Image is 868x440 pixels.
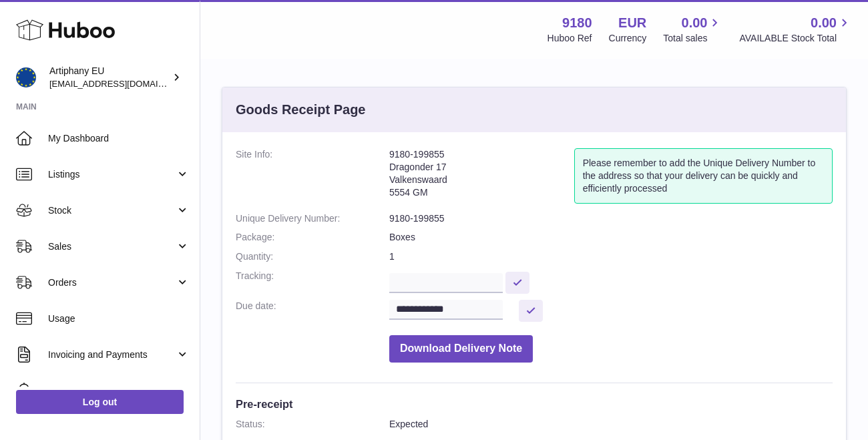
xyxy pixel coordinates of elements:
a: 0.00 AVAILABLE Stock Total [739,14,852,45]
dd: 1 [389,250,833,263]
div: Artiphany EU [49,65,170,90]
span: Listings [48,168,176,181]
span: My Dashboard [48,132,190,145]
span: AVAILABLE Stock Total [739,32,852,45]
button: Download Delivery Note [389,335,533,363]
h3: Goods Receipt Page [236,101,366,119]
span: 0.00 [682,14,708,32]
address: 9180-199855 Dragonder 17 Valkenswaard 5554 GM [389,148,574,206]
span: Stock [48,204,176,217]
dt: Quantity: [236,250,389,263]
strong: 9180 [562,14,592,32]
a: 0.00 Total sales [663,14,722,45]
h3: Pre-receipt [236,397,833,411]
strong: EUR [618,14,646,32]
dt: Unique Delivery Number: [236,212,389,225]
div: Huboo Ref [548,32,592,45]
div: Currency [609,32,647,45]
span: Sales [48,240,176,253]
dd: Boxes [389,231,833,244]
dt: Site Info: [236,148,389,206]
dt: Status: [236,418,389,431]
dt: Tracking: [236,270,389,293]
span: Orders [48,276,176,289]
dd: 9180-199855 [389,212,833,225]
dt: Package: [236,231,389,244]
span: 0.00 [811,14,837,32]
dt: Due date: [236,300,389,322]
span: Usage [48,312,190,325]
dd: Expected [389,418,833,431]
img: artiphany@artiphany.eu [16,67,36,87]
span: [EMAIL_ADDRESS][DOMAIN_NAME] [49,78,196,89]
span: Invoicing and Payments [48,349,176,361]
span: Total sales [663,32,722,45]
div: Please remember to add the Unique Delivery Number to the address so that your delivery can be qui... [574,148,833,204]
a: Log out [16,390,184,414]
span: Cases [48,385,190,397]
